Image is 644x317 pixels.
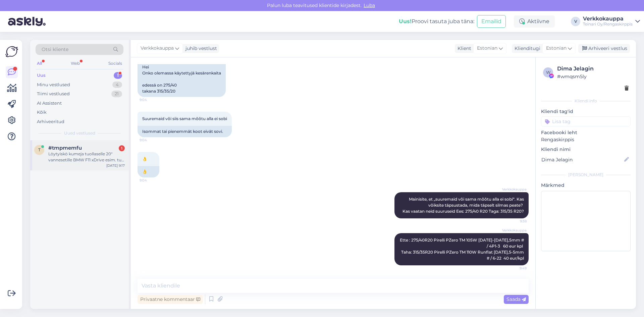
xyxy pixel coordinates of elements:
span: #tmpmemfu [48,145,82,151]
div: Klient [455,45,471,52]
span: Verkkokauppa [501,228,527,233]
div: Arhiveeritud [37,118,64,125]
div: Arhiveeri vestlus [578,44,630,53]
div: Proovi tasuta juba täna: [399,17,474,25]
p: Kliendi nimi [541,146,631,153]
span: Uued vestlused [64,130,95,136]
div: # wmqsm5ly [557,73,629,80]
span: w [546,70,550,75]
span: Mainisite, et „suuremaid või sama mõõtu alla ei sobi“. Kas võiksite täpsustada, mida täpselt silm... [402,197,525,214]
p: Rengaskirppis [541,136,631,143]
div: 4 [112,82,122,88]
div: 1 [114,72,122,79]
span: 9:04 [140,138,165,143]
div: Kliendi info [541,98,631,104]
span: t [38,147,41,152]
div: Teinari Oy/Rengaskirppis [583,21,633,27]
div: Aktiivne [514,15,555,28]
div: Klienditugi [512,45,540,52]
button: Emailid [477,15,506,28]
span: Estonian [477,45,497,52]
input: Lisa tag [541,116,631,126]
span: Suuremaid või siis sama mõõtu alla ei sobi [142,116,227,121]
span: 9:49 [501,266,527,271]
b: Uus! [399,18,412,24]
div: Hei Onko olemassa käytettyjä kesärenkaita edessä on 275/40 takana 315/35/20 [138,61,226,97]
div: [PERSON_NAME] [541,172,631,178]
p: Kliendi tag'id [541,108,631,115]
span: 👌 [142,156,147,161]
div: Minu vestlused [37,82,70,88]
span: Luba [362,2,377,8]
div: 👌 [138,166,159,177]
div: V [571,17,580,26]
div: juhib vestlust [183,45,217,52]
span: Verkkokauppa [501,187,527,192]
span: 9:04 [140,97,165,102]
div: Löytyiskö kumeja tuollaselle 20" vannesetille BMW F11 xDrive esim. tuo 20″ 5X120 KR72,6 ET38/ 33 ... [48,151,125,163]
div: 21 [111,91,122,97]
span: 9:38 [501,219,527,224]
div: All [36,59,43,68]
div: 1 [119,145,125,151]
div: Web [69,59,81,68]
div: [DATE] 9:17 [106,163,125,168]
div: Verkkokauppa [583,16,633,21]
input: Lisa nimi [541,156,623,163]
p: Facebooki leht [541,129,631,136]
span: 9:04 [140,178,165,183]
div: Socials [107,59,123,68]
span: Verkkokauppa [141,45,174,52]
div: Dima Jelagin [557,65,629,73]
div: Uus [37,72,46,79]
span: Ette : 275/40R20 Pirelli PZero TM 105W [DATE]-[DATE],5mm # / 4P1-3 60 eur kpl Taha: 315/35R20 Pir... [400,237,525,261]
div: Tiimi vestlused [37,91,70,97]
span: Estonian [546,45,567,52]
img: Askly Logo [5,45,18,58]
div: AI Assistent [37,100,62,107]
span: Saada [506,296,526,302]
div: Privaatne kommentaar [138,295,203,304]
p: Märkmed [541,182,631,189]
div: Kõik [37,109,47,116]
a: VerkkokauppaTeinari Oy/Rengaskirppis [583,16,640,27]
div: Isommat tai pienemmät koot eivät sovi. [138,126,232,137]
span: Otsi kliente [42,46,68,53]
